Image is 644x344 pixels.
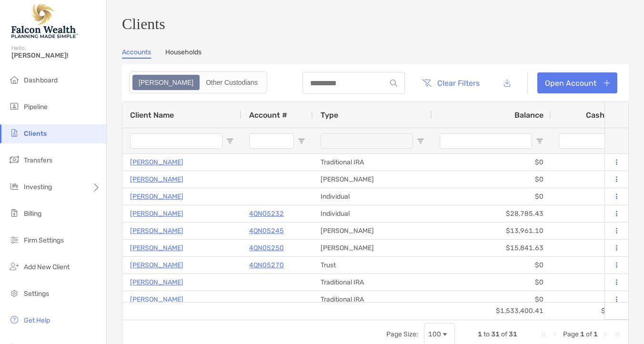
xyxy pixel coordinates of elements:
[321,111,338,120] span: Type
[24,236,64,244] span: Firm Settings
[130,242,183,254] a: [PERSON_NAME]
[130,133,222,149] input: Client Name Filter Input
[386,330,418,338] div: Page Size:
[552,331,559,338] div: Previous Page
[249,225,284,237] a: 4QN05245
[478,330,482,338] span: 1
[122,48,151,59] a: Accounts
[249,259,284,271] a: 4QN05270
[24,103,48,111] span: Pipeline
[24,316,50,324] span: Get Help
[432,188,551,205] div: $0
[417,137,424,145] button: Open Filter Menu
[580,330,584,338] span: 1
[9,287,20,299] img: settings icon
[313,223,432,239] div: [PERSON_NAME]
[313,205,432,222] div: Individual
[313,188,432,205] div: Individual
[249,133,294,149] input: Account # Filter Input
[414,72,487,93] button: Clear Filters
[9,207,20,219] img: billing icon
[9,74,20,85] img: dashboard icon
[432,303,551,319] div: $1,533,400.41
[9,314,20,325] img: get-help icon
[9,181,20,192] img: investing icon
[586,330,592,338] span: of
[165,48,201,59] a: Households
[130,276,183,288] a: [PERSON_NAME]
[226,137,234,145] button: Open Filter Menu
[24,183,52,191] span: Investing
[130,293,183,305] a: [PERSON_NAME]
[440,133,532,149] input: Balance Filter Input
[432,291,551,308] div: $0
[313,154,432,171] div: Traditional IRA
[133,76,199,89] div: Zoe
[24,210,41,218] span: Billing
[9,127,20,139] img: clients icon
[432,257,551,273] div: $0
[594,330,598,338] span: 1
[201,76,263,89] div: Other Custodians
[514,111,543,120] span: Balance
[130,156,183,168] a: [PERSON_NAME]
[249,111,287,120] span: Account #
[130,225,183,237] a: [PERSON_NAME]
[540,331,548,338] div: First Page
[602,331,609,338] div: Next Page
[24,130,47,138] span: Clients
[432,205,551,222] div: $28,785.43
[390,80,397,87] img: input icon
[130,173,183,185] a: [PERSON_NAME]
[9,261,20,272] img: add_new_client icon
[24,263,70,271] span: Add New Client
[130,191,183,202] a: [PERSON_NAME]
[313,171,432,188] div: [PERSON_NAME]
[428,330,441,338] div: 100
[122,15,629,33] h3: Clients
[24,290,49,298] span: Settings
[613,331,621,338] div: Last Page
[249,242,284,254] a: 4QN05250
[586,111,639,120] span: Cash Available
[509,330,517,338] span: 31
[24,76,58,84] span: Dashboard
[9,234,20,245] img: firm-settings icon
[298,137,305,145] button: Open Filter Menu
[432,274,551,291] div: $0
[536,137,543,145] button: Open Filter Menu
[432,154,551,171] div: $0
[129,71,267,93] div: segmented control
[24,156,52,164] span: Transfers
[11,51,101,60] span: [PERSON_NAME]!
[130,208,183,220] a: [PERSON_NAME]
[9,154,20,165] img: transfers icon
[432,223,551,239] div: $13,961.10
[130,111,174,120] span: Client Name
[313,274,432,291] div: Traditional IRA
[559,133,627,149] input: Cash Available Filter Input
[9,101,20,112] img: pipeline icon
[313,240,432,256] div: [PERSON_NAME]
[249,208,284,220] a: 4QN05232
[313,291,432,308] div: Traditional IRA
[432,171,551,188] div: $0
[130,259,183,271] a: [PERSON_NAME]
[483,330,490,338] span: to
[432,240,551,256] div: $15,841.63
[563,330,579,338] span: Page
[491,330,500,338] span: 31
